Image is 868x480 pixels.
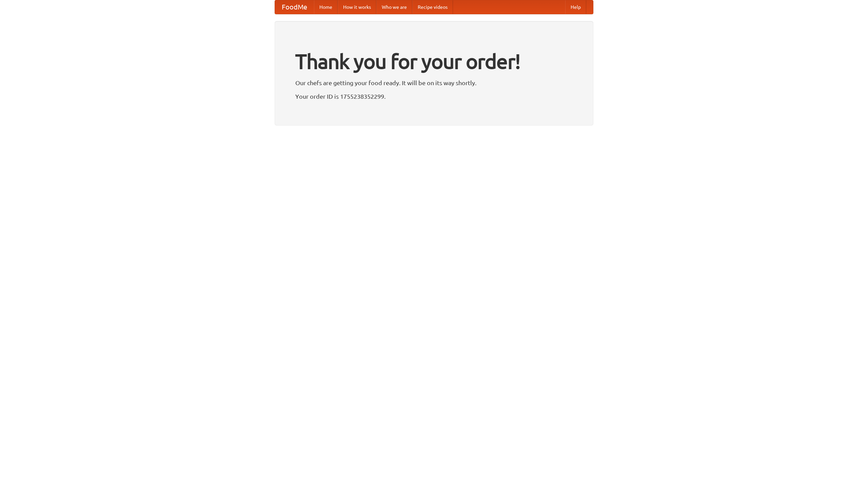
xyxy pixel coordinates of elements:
a: Help [565,0,586,14]
h1: Thank you for your order! [295,45,573,78]
a: Recipe videos [412,0,453,14]
p: Our chefs are getting your food ready. It will be on its way shortly. [295,78,573,88]
a: Who we are [376,0,412,14]
a: FoodMe [275,0,314,14]
a: How it works [338,0,376,14]
a: Home [314,0,338,14]
p: Your order ID is 1755238352299. [295,91,573,101]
